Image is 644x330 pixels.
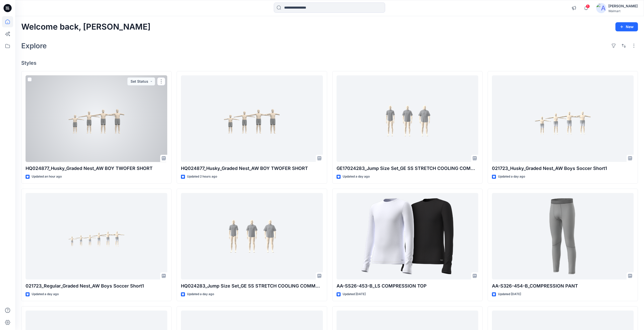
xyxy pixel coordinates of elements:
[343,174,370,179] p: Updated a day ago
[608,3,638,9] div: [PERSON_NAME]
[181,165,323,172] p: HQ024877_Husky_Graded Nest_AW BOY TWOFER SHORT
[181,193,323,280] a: HQ024283_Jump Size Set_GE SS STRETCH COOLING COMMUTER SHIRT
[343,292,366,297] p: Updated [DATE]
[337,75,478,162] a: GE17024283_Jump Size Set_GE SS STRETCH COOLING COMMUTER SHIRT
[492,165,634,172] p: 021723_Husky_Graded Nest_AW Boys Soccer Short1
[187,292,214,297] p: Updated a day ago
[26,282,167,290] p: 021723_Regular_Graded Nest_AW Boys Soccer Short1
[492,75,634,162] a: 021723_Husky_Graded Nest_AW Boys Soccer Short1
[337,193,478,280] a: AA-SS26-453-B_LS COMPRESSION TOP
[32,174,62,179] p: Updated an hour ago
[498,292,521,297] p: Updated [DATE]
[337,282,478,290] p: AA-SS26-453-B_LS COMPRESSION TOP
[498,174,525,179] p: Updated a day ago
[615,22,638,31] button: New
[21,60,638,66] h4: Styles
[26,75,167,162] a: HQ024877_Husky_Graded Nest_AW BOY TWOFER SHORT
[492,282,634,290] p: AA-S326-454-B_COMPRESSION PANT
[181,282,323,290] p: HQ024283_Jump Size Set_GE SS STRETCH COOLING COMMUTER SHIRT
[586,4,590,8] span: 1
[187,174,217,179] p: Updated 2 hours ago
[32,292,59,297] p: Updated a day ago
[608,9,638,13] div: Walmart
[21,42,47,50] h2: Explore
[596,3,606,13] img: avatar
[26,193,167,280] a: 021723_Regular_Graded Nest_AW Boys Soccer Short1
[337,165,478,172] p: GE17024283_Jump Size Set_GE SS STRETCH COOLING COMMUTER SHIRT
[21,22,151,32] h2: Welcome back, [PERSON_NAME]
[181,75,323,162] a: HQ024877_Husky_Graded Nest_AW BOY TWOFER SHORT
[492,193,634,280] a: AA-S326-454-B_COMPRESSION PANT
[26,165,167,172] p: HQ024877_Husky_Graded Nest_AW BOY TWOFER SHORT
